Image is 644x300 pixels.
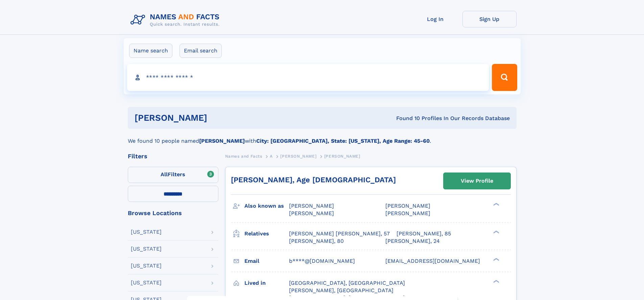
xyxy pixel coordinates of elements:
[289,230,390,237] a: [PERSON_NAME] [PERSON_NAME], 57
[324,154,360,159] span: [PERSON_NAME]
[244,255,289,267] h3: Email
[492,64,517,91] button: Search Button
[131,229,162,235] div: [US_STATE]
[128,11,225,29] img: Logo Names and Facts
[225,152,262,160] a: Names and Facts
[244,228,289,239] h3: Relatives
[231,176,396,184] a: [PERSON_NAME], Age [DEMOGRAPHIC_DATA]
[289,280,405,286] span: [GEOGRAPHIC_DATA], [GEOGRAPHIC_DATA]
[444,173,510,189] a: View Profile
[128,129,517,145] div: We found 10 people named with .
[131,246,162,252] div: [US_STATE]
[131,263,162,269] div: [US_STATE]
[492,230,500,234] div: ❯
[385,203,430,209] span: [PERSON_NAME]
[244,200,289,212] h3: Also known as
[135,114,302,122] h1: [PERSON_NAME]
[180,44,222,58] label: Email search
[270,154,273,159] span: A
[397,230,451,237] a: [PERSON_NAME], 85
[385,237,440,245] a: [PERSON_NAME], 24
[492,257,500,261] div: ❯
[408,11,462,27] a: Log In
[385,258,480,264] span: [EMAIL_ADDRESS][DOMAIN_NAME]
[128,210,218,216] div: Browse Locations
[270,152,273,160] a: A
[385,210,430,216] span: [PERSON_NAME]
[128,153,218,159] div: Filters
[289,287,393,294] span: [PERSON_NAME], [GEOGRAPHIC_DATA]
[461,173,493,189] div: View Profile
[256,138,430,144] b: City: [GEOGRAPHIC_DATA], State: [US_STATE], Age Range: 45-60
[127,64,489,91] input: search input
[462,11,517,27] a: Sign Up
[289,203,334,209] span: [PERSON_NAME]
[289,210,334,216] span: [PERSON_NAME]
[492,279,500,283] div: ❯
[289,237,344,245] a: [PERSON_NAME], 80
[280,154,316,159] span: [PERSON_NAME]
[199,138,245,144] b: [PERSON_NAME]
[129,44,172,58] label: Name search
[131,280,162,285] div: [US_STATE]
[161,171,168,178] span: All
[280,152,316,160] a: [PERSON_NAME]
[302,115,510,122] div: Found 10 Profiles In Our Records Database
[492,202,500,207] div: ❯
[244,277,289,289] h3: Lived in
[128,167,218,183] label: Filters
